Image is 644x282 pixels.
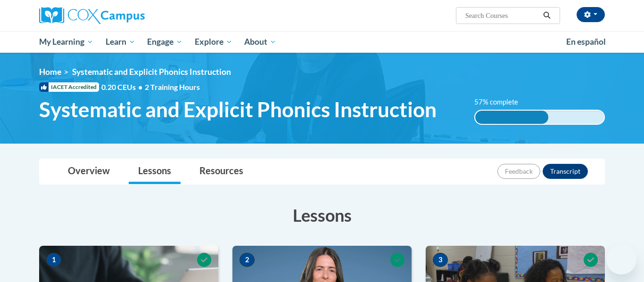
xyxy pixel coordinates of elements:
span: 2 [239,253,255,267]
div: Main menu [25,31,619,53]
span: Systematic and Explicit Phonics Instruction [39,97,437,122]
span: About [244,36,276,48]
span: • [138,82,142,91]
button: Account Settings [577,7,605,22]
a: Lessons [129,159,181,184]
button: Search [540,10,554,21]
a: En español [560,32,612,52]
span: 1 [46,253,61,267]
img: Cox Campus [39,7,145,24]
span: Engage [147,36,182,48]
span: Systematic and Explicit Phonics Instruction [72,67,231,77]
button: Feedback [497,164,540,179]
a: Resources [190,159,253,184]
iframe: Button to launch messaging window [606,244,636,274]
span: IACET Accredited [39,82,99,92]
a: Cox Campus [39,7,218,24]
span: 3 [433,253,448,267]
a: Explore [189,31,239,53]
label: 57% complete [474,97,528,107]
span: My Learning [39,36,93,48]
button: Transcript [543,164,588,179]
input: Search Courses [464,10,540,21]
a: My Learning [33,31,99,53]
a: Engage [141,31,189,53]
span: 2 Training Hours [145,82,200,91]
a: Learn [99,31,141,53]
span: Learn [106,36,135,48]
span: En español [566,37,606,47]
a: Overview [58,159,119,184]
div: 57% complete [475,111,549,124]
a: About [239,31,283,53]
span: Explore [195,36,232,48]
h3: Lessons [39,203,605,227]
a: Home [39,67,61,77]
span: 0.20 CEUs [101,82,145,92]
